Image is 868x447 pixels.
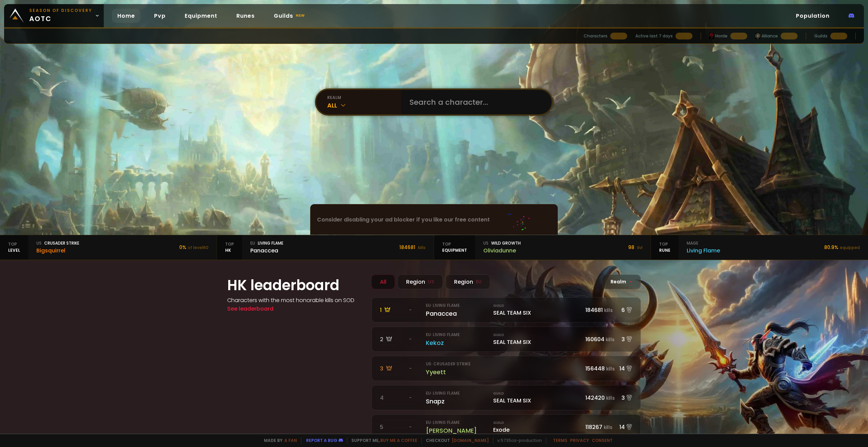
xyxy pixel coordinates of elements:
[493,420,581,434] div: Exode
[553,437,567,443] a: Terms
[227,305,273,313] a: See leaderboard
[295,12,306,20] small: new
[8,241,20,247] span: Top
[483,240,521,246] div: Wild Growth
[284,437,297,443] a: a fan
[371,275,395,289] div: All
[426,426,489,435] div: [PERSON_NAME]
[306,437,337,443] a: Report a bug
[755,33,778,39] div: Alliance
[250,240,255,246] span: eu
[399,244,425,251] div: 184681
[434,235,651,260] a: TopequipmentusWild GrowthOliviadunne98 ilvl
[268,9,312,23] a: Guildsnew
[493,391,581,396] small: Guild
[483,246,521,255] div: Oliviadunne
[398,275,443,289] div: Region
[651,235,679,260] div: Rune
[426,332,460,337] small: eu · Living Flame
[421,437,489,444] span: Checkout
[615,364,632,373] div: 14
[493,303,581,309] small: Guild
[630,278,632,285] span: -
[493,332,581,338] small: Guild
[371,414,641,440] a: 5 -eu· Living Flame[PERSON_NAME] GuildExode118267kills14
[409,424,412,430] span: -
[604,424,612,431] small: kills
[29,7,92,24] span: aotc
[493,437,542,444] span: v. 5735ca - production
[418,245,425,250] small: kills
[585,423,602,431] span: 118267
[426,303,460,308] small: eu · Living Flame
[755,33,760,39] img: horde
[426,391,460,396] small: eu · Living Flame
[217,235,242,260] div: HK
[250,240,283,246] div: Living Flame
[615,423,632,431] div: 14
[179,9,223,23] a: Equipment
[231,9,260,23] a: Runes
[409,365,412,371] span: -
[426,367,489,377] div: Yyeett
[584,33,607,39] div: Characters
[493,332,581,346] div: SEAL TEAM SIX
[409,307,412,313] span: -
[409,395,412,401] span: -
[814,33,828,39] div: Guilds
[426,397,489,406] div: Snapz
[651,235,868,260] a: TopRunemageLiving Flame80.9%equipped
[371,356,641,381] a: 3 -us· Crusader StrikeYyeett 156448kills14
[311,204,557,235] div: Consider disabling your ad blocker if you like our free content
[493,391,581,405] div: SEAL TEAM SIX
[606,336,614,343] small: kills
[659,241,670,247] span: Top
[426,361,470,367] small: us · Crusader Strike
[327,101,401,110] div: All
[442,241,467,247] span: Top
[493,420,581,426] small: Guild
[606,395,615,401] small: kills
[29,7,92,14] small: Season of Discovery
[592,437,613,443] a: Consent
[637,245,642,250] small: ilvl
[585,394,605,402] span: 142420
[36,240,79,246] div: Crusader Strike
[405,90,544,114] input: Search a character...
[179,244,208,251] div: 0 %
[426,420,460,425] small: eu · Living Flame
[434,235,475,260] div: equipment
[585,335,604,343] span: 160604
[824,244,860,251] div: 80.9 %
[687,246,720,255] div: Living Flame
[371,327,641,352] a: 2 -eu· Living FlameKekoz GuildSEAL TEAM SIX160604kills3
[483,240,488,246] span: us
[790,9,835,23] a: Population
[840,245,860,250] small: equipped
[225,241,234,247] span: Top
[380,335,405,344] div: 2
[380,364,405,373] div: 3
[36,240,41,246] span: us
[446,275,490,289] div: Region
[493,303,581,317] div: SEAL TEAM SIX
[585,306,603,314] span: 184681
[615,394,632,402] div: 3
[4,4,104,27] a: Season of Discoveryaotc
[327,95,401,101] div: realm
[227,275,363,296] h1: HK leaderboard
[602,275,641,289] div: Realm
[380,394,405,402] div: 4
[570,437,589,443] a: Privacy
[615,306,632,314] div: 6
[260,437,297,444] span: Made by
[347,437,417,444] span: Support me,
[635,33,673,39] div: Active last 7 days
[380,306,405,314] div: 1
[371,297,641,322] a: 1 -eu· Living FlamePanaccea GuildSEAL TEAM SIX184681kills6
[227,296,363,304] h4: Characters with the most honorable kills on SOD
[380,437,417,443] a: Buy me a coffee
[149,9,171,23] a: Pvp
[426,338,489,347] div: Kekoz
[709,33,728,39] div: Horde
